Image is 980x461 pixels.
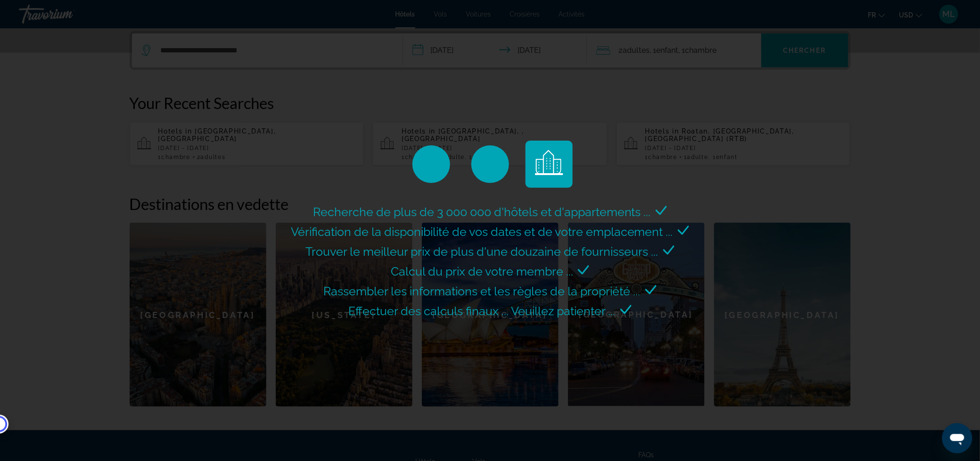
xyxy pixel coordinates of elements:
iframe: Bouton de lancement de la fenêtre de messagerie [942,423,972,453]
span: Rassembler les informations et les règles de la propriété ... [324,284,641,298]
span: Effectuer des calculs finaux ... Veuillez patienter ... [349,304,616,318]
span: Recherche de plus de 3 000 000 d'hôtels et d'appartements ... [313,205,651,219]
span: Calcul du prix de votre membre ... [391,264,573,278]
span: Vérification de la disponibilité de vos dates et de votre emplacement ... [291,225,673,239]
span: Trouver le meilleur prix de plus d'une douzaine de fournisseurs ... [306,244,659,259]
